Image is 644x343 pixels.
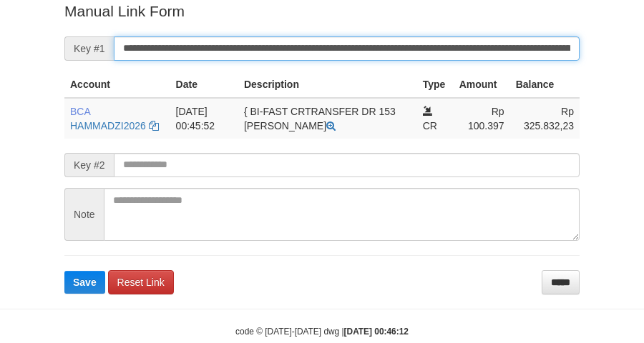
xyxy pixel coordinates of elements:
span: CR [423,120,437,131]
th: Amount [454,71,510,98]
a: Copy HAMMADZI2026 to clipboard [149,120,159,131]
td: { BI-FAST CRTRANSFER DR 153 [PERSON_NAME] [238,98,417,139]
small: code © [DATE]-[DATE] dwg | [235,327,409,337]
a: Reset Link [108,270,174,294]
strong: [DATE] 00:46:12 [344,327,409,337]
td: Rp 325.832,23 [510,98,580,139]
td: [DATE] 00:45:52 [170,98,238,139]
th: Date [170,71,238,98]
th: Type [417,71,454,98]
span: Reset Link [117,277,165,288]
span: Save [73,277,97,288]
th: Balance [510,71,580,98]
th: Description [238,71,417,98]
span: BCA [70,106,90,117]
td: Rp 100.397 [454,98,510,139]
span: Key #1 [64,36,114,61]
span: Note [64,188,104,241]
p: Manual Link Form [64,1,580,21]
span: Key #2 [64,153,114,177]
button: Save [64,271,105,294]
th: Account [64,71,170,98]
a: HAMMADZI2026 [70,120,146,131]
